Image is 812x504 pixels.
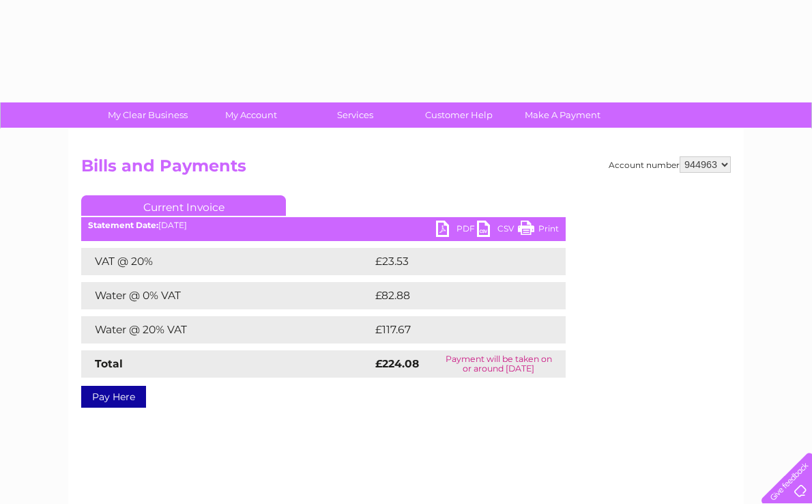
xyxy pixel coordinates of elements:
a: Customer Help [403,102,515,128]
a: Print [518,221,559,240]
div: [DATE] [81,221,566,230]
td: Payment will be taken on or around [DATE] [432,350,566,378]
h2: Bills and Payments [81,156,731,182]
div: Account number [609,156,731,173]
td: £82.88 [372,282,538,309]
td: £117.67 [372,316,539,344]
a: Current Invoice [81,195,286,216]
strong: Total [95,357,123,370]
td: Water @ 0% VAT [81,282,372,309]
td: Water @ 20% VAT [81,316,372,344]
td: VAT @ 20% [81,248,372,275]
a: CSV [477,221,518,240]
a: Pay Here [81,386,146,408]
strong: £224.08 [375,357,419,370]
a: Make A Payment [506,102,619,128]
b: Statement Date: [88,220,158,230]
a: My Account [195,102,308,128]
a: My Clear Business [91,102,204,128]
a: Services [299,102,411,128]
td: £23.53 [372,248,538,275]
a: PDF [436,221,477,240]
